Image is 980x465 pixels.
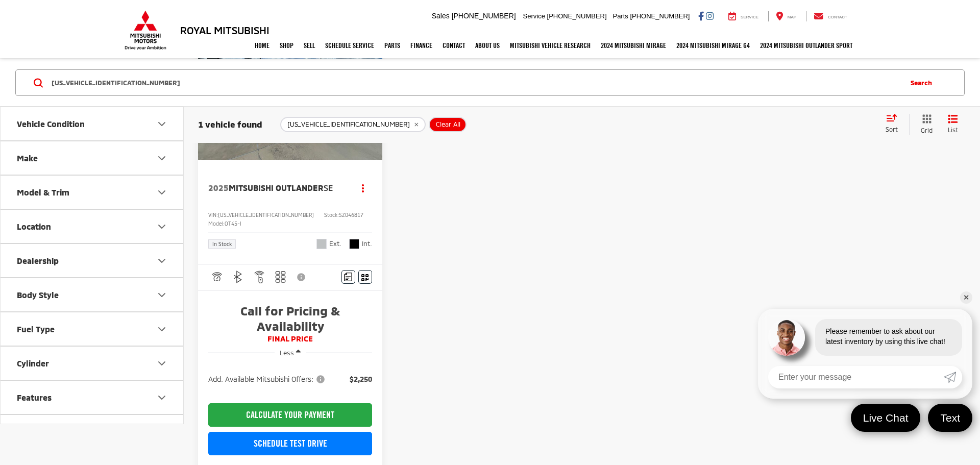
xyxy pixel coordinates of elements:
a: 2024 Mitsubishi Mirage G4 [671,33,755,58]
a: Mitsubishi Vehicle Research [505,33,596,58]
span: Ext. [329,239,341,249]
button: Model & TrimModel & Trim [1,176,184,209]
span: [PHONE_NUMBER] [547,12,607,20]
button: Add. Available Mitsubishi Offers: [208,374,328,384]
button: LocationLocation [1,210,184,243]
a: Map [768,11,804,21]
a: Contact [437,33,470,58]
button: DealershipDealership [1,244,184,277]
img: Adaptive Cruise Control [210,271,223,283]
div: Dealership [17,256,59,265]
button: remove JA4J3VA85SZ046817 [280,117,426,132]
span: Contact [828,15,847,19]
span: FINAL PRICE [208,334,372,344]
button: Body StyleBody Style [1,278,184,311]
span: Add. Available Mitsubishi Offers: [208,374,327,384]
button: Fuel TypeFuel Type [1,312,184,346]
input: Enter your message [768,366,944,388]
div: Make [17,153,38,163]
div: Model & Trim [156,186,168,198]
button: MakeMake [1,141,184,175]
a: Facebook: Click to visit our Facebook page [698,12,704,20]
span: $2,250 [350,374,372,384]
button: Less [275,344,306,362]
button: Comments [341,270,355,284]
a: Shop [275,33,299,58]
span: Call for Pricing & Availability [208,303,372,334]
span: Less [280,349,294,357]
button: CylinderCylinder [1,347,184,380]
a: Parts: Opens in a new tab [379,33,405,58]
img: Comments [344,273,352,281]
a: 2024 Mitsubishi Outlander SPORT [755,33,857,58]
span: In Stock [212,241,232,247]
span: [US_VEHICLE_IDENTIFICATION_NUMBER] [218,212,314,218]
span: Service [741,15,758,19]
a: About Us [470,33,505,58]
: CALCULATE YOUR PAYMENT [208,403,372,427]
button: Grid View [909,114,940,135]
button: Window Sticker [358,270,372,284]
span: Int. [362,239,372,249]
button: View Disclaimer [293,266,310,288]
div: Vehicle Condition [156,117,168,130]
a: Submit [944,366,962,388]
span: Stock: [324,212,339,218]
span: [US_VEHICLE_IDENTIFICATION_NUMBER] [287,120,410,129]
div: Make [156,152,168,164]
span: Grid [921,126,933,135]
div: Location [156,220,168,232]
a: Schedule Service: Opens in a new tab [320,33,379,58]
div: Fuel Type [156,323,168,335]
img: Bluetooth® [232,271,244,283]
button: Search [900,70,947,95]
span: Clear All [436,120,460,129]
a: Schedule Test Drive [208,432,372,455]
img: Agent profile photo [768,319,805,356]
div: Fuel Type [17,324,55,334]
span: dropdown dots [362,184,364,192]
div: Features [17,393,52,402]
button: Drivetrain [1,415,184,448]
a: Instagram: Click to visit our Instagram page [706,12,714,20]
span: SE [324,183,333,192]
span: Text [935,411,965,425]
div: Model & Trim [17,187,69,197]
div: Location [17,222,51,231]
div: Please remember to ask about our latest inventory by using this live chat! [815,319,962,356]
button: List View [940,114,966,135]
button: Actions [354,179,372,197]
input: Search by Make, Model, or Keyword [51,70,900,95]
a: Service [721,11,766,21]
span: OT45-I [225,221,241,227]
a: Text [928,404,972,432]
div: Vehicle Condition [17,119,85,129]
span: Live Chat [858,411,914,425]
span: Model: [208,221,225,227]
span: Service [523,12,545,20]
span: SZ046817 [339,212,363,218]
button: Clear All [429,117,467,132]
span: Black [349,239,359,249]
span: Sort [886,126,898,133]
span: [PHONE_NUMBER] [630,12,690,20]
h3: Royal Mitsubishi [180,25,269,36]
i: Window Sticker [361,273,369,281]
a: Home [250,33,275,58]
img: 3rd Row Seating [274,271,287,283]
span: VIN: [208,212,218,218]
div: Body Style [156,288,168,301]
span: 1 vehicle found [198,119,262,129]
div: Dealership [156,254,168,266]
span: List [948,126,958,134]
span: 2025 [208,183,229,192]
a: Live Chat [851,404,921,432]
a: Contact [806,11,855,21]
div: Cylinder [156,357,168,369]
a: 2024 Mitsubishi Mirage [596,33,671,58]
img: Remote Start [253,271,266,283]
button: Vehicle ConditionVehicle Condition [1,107,184,140]
span: Sales [432,12,450,20]
button: FeaturesFeatures [1,381,184,414]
